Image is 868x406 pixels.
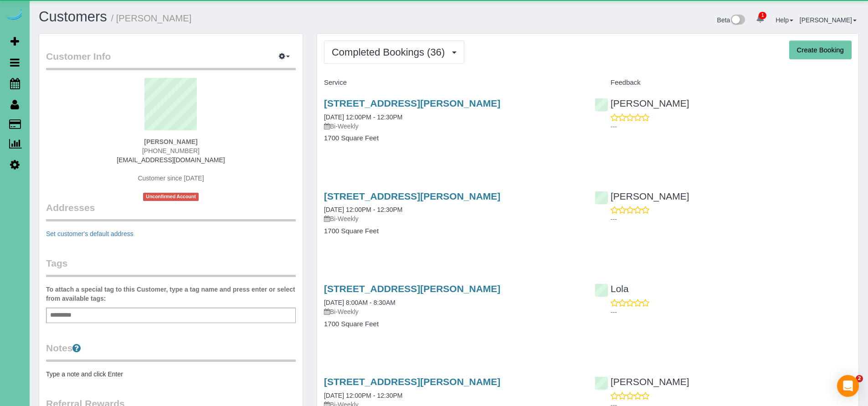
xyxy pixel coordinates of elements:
[324,41,464,64] button: Completed Bookings (36)
[46,341,296,362] legend: Notes
[324,307,581,316] p: Bi-Weekly
[324,214,581,223] p: Bi-Weekly
[111,13,192,23] small: / [PERSON_NAME]
[39,9,107,25] a: Customers
[595,191,689,201] a: [PERSON_NAME]
[46,230,134,237] a: Set customer's default address
[800,16,857,24] a: [PERSON_NAME]
[324,206,402,213] a: [DATE] 12:00PM - 12:30PM
[324,299,395,306] a: [DATE] 8:00AM - 8:30AM
[856,375,863,382] span: 2
[324,283,500,294] a: [STREET_ADDRESS][PERSON_NAME]
[717,16,745,24] a: Beta
[324,227,581,235] h4: 1700 Square Feet
[751,9,769,29] a: 1
[730,15,745,26] img: New interface
[324,113,402,121] a: [DATE] 12:00PM - 12:30PM
[324,122,581,131] p: Bi-Weekly
[324,98,500,108] a: [STREET_ADDRESS][PERSON_NAME]
[611,308,852,317] p: ---
[324,376,500,387] a: [STREET_ADDRESS][PERSON_NAME]
[46,285,296,303] label: To attach a special tag to this Customer, type a tag name and press enter or select from availabl...
[46,370,296,379] pre: Type a note and click Enter
[46,50,296,70] legend: Customer Info
[595,283,629,294] a: Lola
[595,98,689,108] a: [PERSON_NAME]
[324,392,402,399] a: [DATE] 12:00PM - 12:30PM
[611,215,852,224] p: ---
[789,41,852,60] button: Create Booking
[143,193,199,200] span: Unconfirmed Account
[595,376,689,387] a: [PERSON_NAME]
[46,257,296,277] legend: Tags
[324,191,500,201] a: [STREET_ADDRESS][PERSON_NAME]
[5,9,24,22] img: Automaid Logo
[138,175,204,182] span: Customer since [DATE]
[837,375,859,397] div: Open Intercom Messenger
[776,16,793,24] a: Help
[324,134,581,142] h4: 1700 Square Feet
[332,46,449,58] span: Completed Bookings (36)
[611,122,852,131] p: ---
[595,79,852,87] h4: Feedback
[117,156,225,164] a: [EMAIL_ADDRESS][DOMAIN_NAME]
[324,320,581,328] h4: 1700 Square Feet
[324,79,581,87] h4: Service
[144,138,197,145] strong: [PERSON_NAME]
[759,12,766,19] span: 1
[142,147,200,154] span: [PHONE_NUMBER]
